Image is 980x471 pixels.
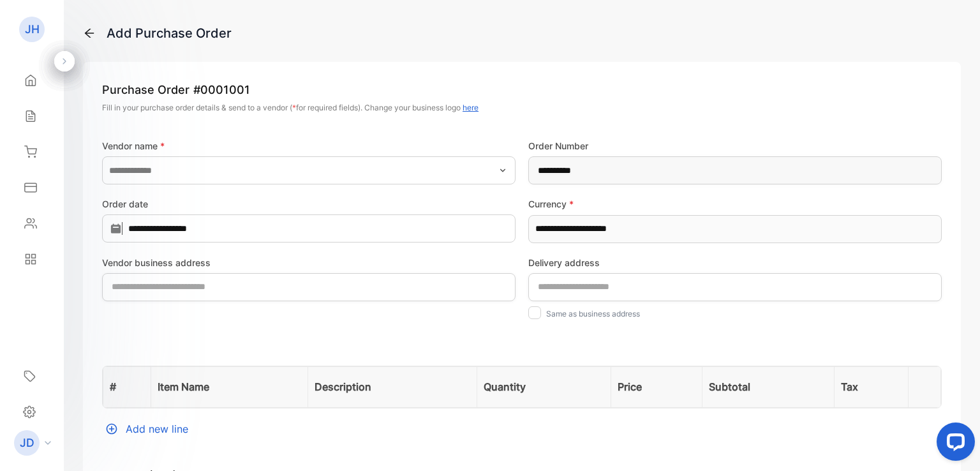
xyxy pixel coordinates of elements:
th: Tax [835,366,909,407]
label: Order Number [528,139,942,153]
th: Quantity [477,366,611,407]
th: Description [308,366,477,407]
th: Item Name [151,366,308,407]
label: Vendor business address [102,256,516,269]
th: # [103,366,151,407]
p: JH [25,21,40,38]
label: Order date [102,197,516,211]
th: Price [611,366,702,407]
span: # 0001001 [193,81,250,98]
span: Change your business logo [364,103,479,112]
label: Same as business address [546,309,640,318]
p: Fill in your purchase order details & send to a vendor ( for required fields). [102,102,942,114]
label: Currency [528,197,942,211]
iframe: LiveChat chat widget [926,417,980,471]
div: Add Purchase Order [107,24,232,43]
label: Delivery address [528,256,942,269]
p: JD [20,435,34,451]
p: Purchase Order [102,81,942,98]
span: here [463,103,479,112]
th: Subtotal [702,366,835,407]
div: Add new line [102,421,942,437]
label: Vendor name [102,139,516,153]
